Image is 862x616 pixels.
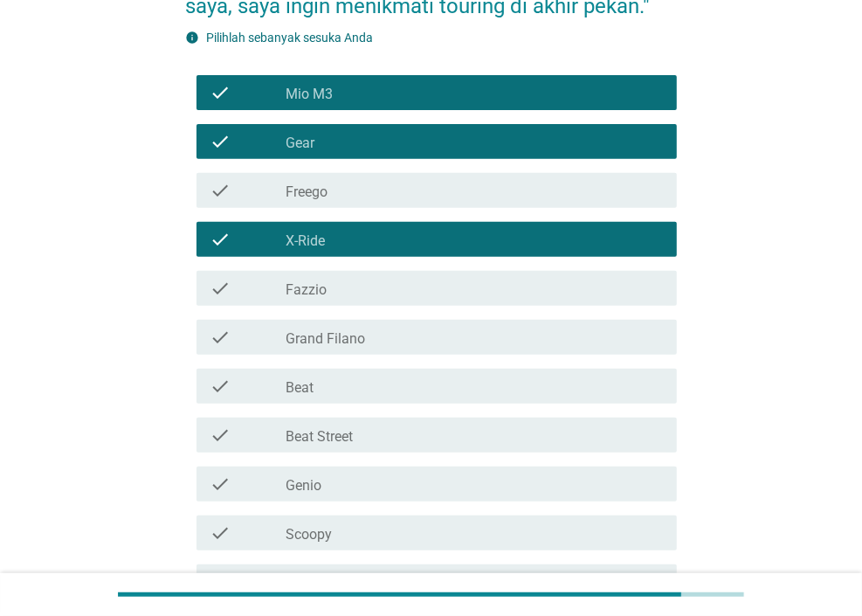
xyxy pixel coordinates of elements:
label: Mio M3 [286,86,333,103]
i: check [210,571,231,592]
i: check [210,82,231,103]
label: Gear [286,135,314,152]
label: X-Ride [286,232,325,250]
i: check [210,523,231,543]
i: check [210,474,231,495]
i: check [210,327,231,348]
label: Grand Filano [286,330,365,348]
label: Pilihlah sebanyak sesuka Anda [207,31,374,45]
label: Freego [286,183,328,201]
label: Genio [286,477,321,495]
i: check [210,376,231,397]
label: Beat [286,379,314,397]
label: Fazzio [286,281,327,299]
label: Beat Street [286,428,353,446]
i: check [210,425,231,446]
i: check [210,180,231,201]
i: check [210,278,231,299]
i: check [210,131,231,152]
i: check [210,229,231,250]
label: Scoopy [286,526,332,543]
i: info [186,31,200,45]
